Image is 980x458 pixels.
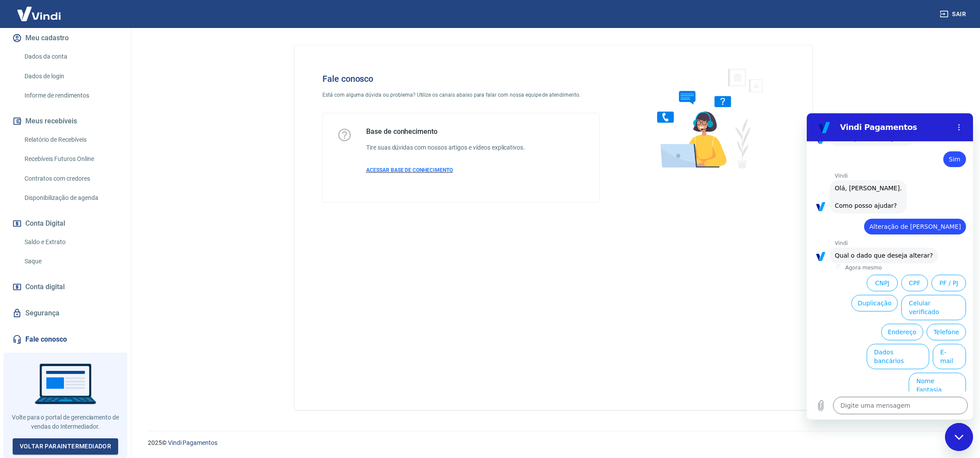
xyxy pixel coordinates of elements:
p: 2025 © [148,438,959,448]
a: Segurança [10,304,120,323]
a: Informe de rendimentos [21,87,120,105]
iframe: Botão para abrir a janela de mensagens, conversa em andamento [945,423,973,451]
span: ACESSAR BASE DE CONHECIMENTO [366,167,453,173]
button: Conta Digital [10,214,120,233]
a: Relatório de Recebíveis [21,131,120,149]
p: Está com alguma dúvida ou problema? Utilize os canais abaixo para falar com nossa equipe de atend... [322,91,600,99]
h4: Fale conosco [322,73,600,84]
h6: Tire suas dúvidas com nossos artigos e vídeos explicativos. [366,143,525,152]
a: Dados da conta [21,48,120,66]
a: Saldo e Extrato [21,233,120,251]
iframe: Janela de mensagens [807,113,973,420]
span: Conta digital [25,281,65,293]
a: Vindi Pagamentos [168,439,217,446]
img: Fale conosco [640,59,773,176]
a: Voltar paraIntermediador [13,438,119,455]
a: Disponibilização de agenda [21,189,120,207]
a: Contratos com credores [21,170,120,188]
a: ACESSAR BASE DE CONHECIMENTO [366,166,525,174]
a: Saque [21,252,120,270]
button: Meus recebíveis [10,112,120,131]
img: Vindi [10,0,67,27]
a: Recebíveis Futuros Online [21,150,120,168]
a: Fale conosco [10,330,120,349]
a: Conta digital [10,277,120,297]
a: Dados de login [21,67,120,85]
button: Sair [938,6,969,22]
h5: Base de conhecimento [366,127,525,136]
button: Meu cadastro [10,28,120,48]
